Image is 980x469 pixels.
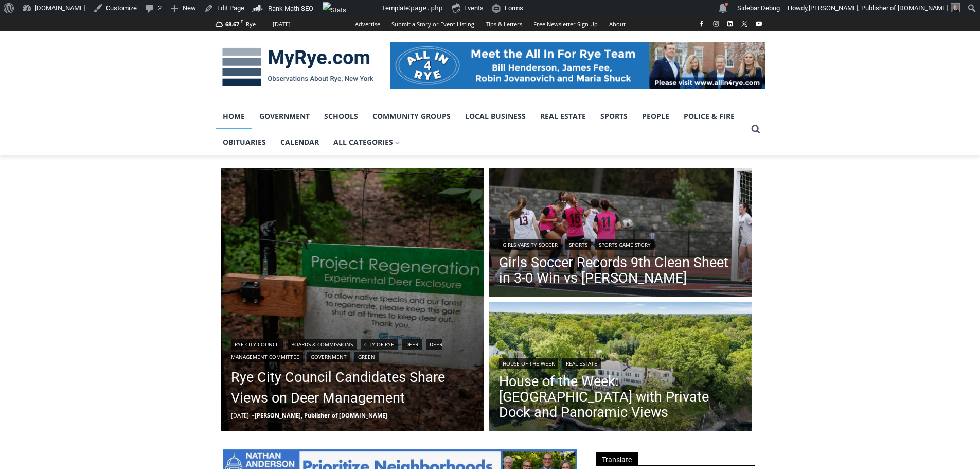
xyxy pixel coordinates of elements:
img: (PHOTO: The Rye Nature Center maintains two fenced deer exclosure areas to keep deer out and allo... [221,168,484,431]
a: Instagram [710,18,722,30]
a: Linkedin [724,18,736,30]
a: Home [216,103,252,129]
a: Girls Varsity Soccer [499,239,561,250]
img: Views over 48 hours. Click for more Jetpack Stats. [323,2,380,14]
a: X [738,18,751,30]
a: About [603,16,631,31]
a: Rye City Council Candidates Share Views on Deer Management [231,367,474,408]
a: Submit a Story or Event Listing [386,16,480,31]
a: Police & Fire [676,103,742,129]
a: Tips & Letters [480,16,528,31]
a: Free Newsletter Sign Up [528,16,603,31]
time: [DATE] [231,411,249,419]
span: F [241,19,243,24]
a: Sports [565,239,591,250]
a: Sports Game Story [595,239,654,250]
a: [PERSON_NAME], Publisher of [DOMAIN_NAME] [255,411,387,419]
a: Boards & Commissions [288,339,357,350]
div: | | [499,237,742,250]
a: Advertise [349,16,386,31]
img: MyRye.com [216,41,380,94]
a: Calendar [273,129,326,155]
button: View Search Form [746,120,765,138]
a: House of the Week [499,358,558,369]
div: | | | | | | [231,337,474,362]
a: Schools [317,103,365,129]
a: Girls Soccer Records 9th Clean Sheet in 3-0 Win vs [PERSON_NAME] [499,255,742,286]
div: Rye [246,20,256,29]
span: All Categories [333,136,400,148]
span: – [252,411,255,419]
nav: Primary Navigation [216,103,746,155]
a: Sports [593,103,635,129]
a: Green [354,352,379,362]
a: Deer [402,339,422,350]
span: Rank Math SEO [268,5,313,12]
a: Government [252,103,317,129]
span: page.php [411,4,443,12]
a: People [635,103,676,129]
a: All Categories [326,129,407,155]
a: Local Business [458,103,533,129]
img: 13 Kirby Lane, Rye [489,302,752,434]
img: (PHOTO: Hannah Jachman scores a header goal on October 7, 2025, with teammates Parker Calhoun (#1... [489,168,752,300]
a: Government [307,352,350,362]
div: | [499,356,742,369]
a: Read More House of the Week: Historic Rye Waterfront Estate with Private Dock and Panoramic Views [489,302,752,434]
a: Community Groups [365,103,458,129]
span: Translate [596,452,638,466]
a: Facebook [696,18,708,30]
a: Read More Girls Soccer Records 9th Clean Sheet in 3-0 Win vs Harrison [489,168,752,300]
nav: Secondary Navigation [349,16,631,31]
a: Obituaries [216,129,273,155]
a: YouTube [753,18,765,30]
span: 68.67 [225,20,239,28]
a: City of Rye [361,339,398,350]
a: Real Estate [533,103,593,129]
a: Rye City Council [231,339,283,350]
img: All in for Rye [390,42,765,89]
span: [PERSON_NAME], Publisher of [DOMAIN_NAME] [809,4,948,12]
div: [DATE] [273,20,291,29]
a: House of the Week: [GEOGRAPHIC_DATA] with Private Dock and Panoramic Views [499,374,742,420]
a: Real Estate [562,358,601,369]
a: Read More Rye City Council Candidates Share Views on Deer Management [221,168,484,431]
